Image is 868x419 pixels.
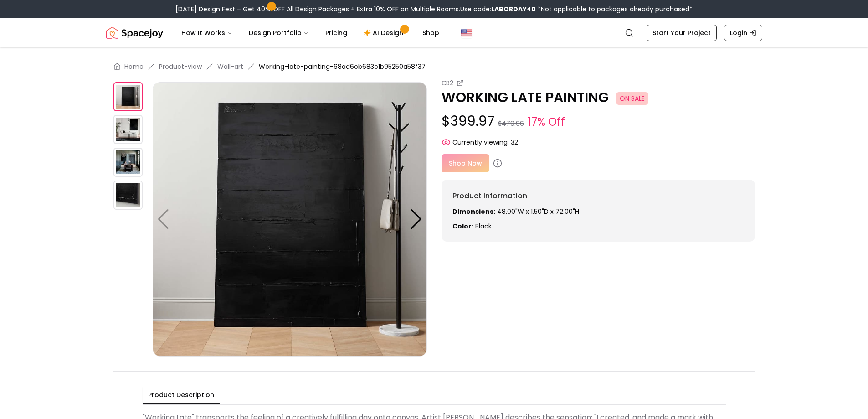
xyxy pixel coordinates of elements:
[113,82,143,111] img: https://storage.googleapis.com/spacejoy-main/assets/60a3ca888c263f0023126747/product_0_0iee724b8cb59
[724,25,762,41] a: Login
[175,5,693,14] div: [DATE] Design Fest – Get 40% OFF All Design Packages + Extra 10% OFF on Multiple Rooms.
[113,148,143,177] img: https://storage.googleapis.com/spacejoy-main/assets/60a3ca888c263f0023126747/product_2_g5d80cglmmi
[113,115,143,144] img: https://storage.googleapis.com/spacejoy-main/assets/60a3ca888c263f0023126747/product_1_fj84e3j08l1
[241,24,316,42] button: Design Portfolio
[356,24,413,42] a: AI Design
[106,24,163,42] a: Spacejoy
[159,62,202,71] a: Product-view
[174,24,447,42] nav: Main
[461,27,472,38] img: United States
[217,62,243,71] a: Wall-art
[528,114,565,130] small: 17% Off
[452,207,495,216] strong: Dimensions:
[143,387,220,404] button: Product Description
[616,92,648,105] span: ON SALE
[124,62,144,71] a: Home
[452,222,473,231] strong: Color:
[318,24,354,42] a: Pricing
[442,113,755,130] p: $399.97
[536,5,693,14] span: *Not applicable to packages already purchased*
[174,24,240,42] button: How It Works
[452,191,744,202] h6: Product Information
[647,25,717,41] a: Start Your Project
[259,62,426,71] span: Working-late-painting-68ad6cb683c1b95250a58f37
[113,62,755,71] nav: breadcrumb
[460,5,536,14] span: Use code:
[442,78,453,88] small: CB2
[452,138,509,147] span: Currently viewing:
[106,18,762,47] nav: Global
[452,207,744,216] p: 48.00"W x 1.50"D x 72.00"H
[475,222,492,231] span: black
[415,24,447,42] a: Shop
[491,5,536,14] b: LABORDAY40
[498,119,524,128] small: $479.96
[113,181,143,210] img: https://storage.googleapis.com/spacejoy-main/assets/60a3ca888c263f0023126747/product_3_ikhkka1de7o
[511,138,518,147] span: 32
[442,89,755,106] p: WORKING LATE PAINTING
[153,82,427,357] img: https://storage.googleapis.com/spacejoy-main/assets/60a3ca888c263f0023126747/product_0_0iee724b8cb59
[106,24,163,42] img: Spacejoy Logo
